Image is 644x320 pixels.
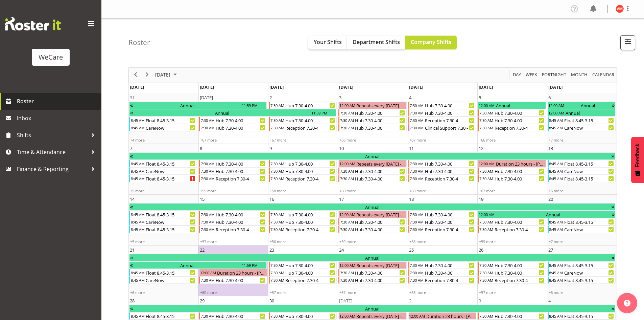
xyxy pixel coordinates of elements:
[356,262,406,269] div: Repeats every [DATE] - [PERSON_NAME]
[129,124,197,131] div: CareNow Begin From Sunday, August 31, 2025 at 8:45:00 AM GMT+12:00 Ends At Sunday, August 31, 202...
[548,175,616,182] div: Float 8.45-3.15 Begin From Saturday, September 13, 2025 at 8:45:00 AM GMT+12:00 Ends At Saturday,...
[130,160,145,167] div: 8:45 AM
[269,175,337,182] div: Reception 7.30-4 Begin From Tuesday, September 9, 2025 at 7:30:00 AM GMT+12:00 Ends At Tuesday, S...
[145,160,197,167] div: Float 8.45-3.15
[478,160,546,167] div: Duration 23 hours - Mary Childs Begin From Friday, September 12, 2025 at 12:00:00 AM GMT+12:00 En...
[409,262,424,269] div: 7:30 AM
[339,218,354,225] div: 7:30 AM
[478,124,546,131] div: Reception 7.30-4 Begin From Friday, September 5, 2025 at 7:30:00 AM GMT+12:00 Ends At Friday, Sep...
[269,124,337,131] div: Reception 7.30-4 Begin From Tuesday, September 2, 2025 at 7:30:00 AM GMT+12:00 Ends At Tuesday, S...
[199,239,268,244] div: +57 more
[145,218,197,225] div: CareNow
[338,188,407,193] div: +60 more
[270,218,285,225] div: 7:30 AM
[565,109,615,116] div: Annual
[145,168,197,174] div: CareNow
[408,102,476,109] div: Hub 7.30-4.00 Begin From Thursday, September 4, 2025 at 7:30:00 AM GMT+12:00 Ends At Thursday, Se...
[154,70,180,79] button: September 2025
[408,116,476,124] div: Reception 7.30-4 Begin From Thursday, September 4, 2025 at 7:30:00 AM GMT+12:00 Ends At Thursday,...
[424,175,476,182] div: Reception 7.30-4
[479,109,494,116] div: 7:30 AM
[129,188,198,193] div: +5 more
[198,246,268,296] td: Monday, September 22, 2025
[424,102,476,109] div: Hub 7.30-4.00
[478,102,546,109] div: Annual Begin From Friday, September 5, 2025 at 12:00:00 AM GMT+12:00 Ends At Friday, September 5,...
[338,239,407,244] div: +59 more
[129,167,197,175] div: CareNow Begin From Sunday, September 7, 2025 at 8:45:00 AM GMT+12:00 Ends At Sunday, September 7,...
[408,160,476,167] div: Hub 7.30-4.00 Begin From Thursday, September 11, 2025 at 7:30:00 AM GMT+12:00 Ends At Thursday, S...
[548,102,616,109] div: Annual Begin From Saturday, September 6, 2025 at 12:00:00 AM GMT+12:00 Ends At Sunday, October 5,...
[199,188,268,193] div: +59 more
[270,124,285,131] div: 7:30 AM
[547,144,617,195] td: Saturday, September 13, 2025
[130,68,141,82] div: previous period
[408,175,476,182] div: Reception 7.30-4 Begin From Thursday, September 11, 2025 at 7:30:00 AM GMT+12:00 Ends At Thursday...
[339,168,354,174] div: 7:30 AM
[269,167,337,175] div: Hub 7.30-4.00 Begin From Tuesday, September 9, 2025 at 7:30:00 AM GMT+12:00 Ends At Tuesday, Sept...
[145,211,197,218] div: Float 8.45-3.15
[215,117,267,124] div: Hub 7.30-4.00
[354,168,406,174] div: Hub 7.30-4.00
[338,102,406,109] div: Repeats every wednesday - Mehreen Sardar Begin From Wednesday, September 3, 2025 at 12:00:00 AM G...
[199,124,267,131] div: Hub 7.30-4.00 Begin From Monday, September 1, 2025 at 7:30:00 AM GMT+12:00 Ends At Monday, Septem...
[129,254,615,261] div: Annual Begin From Saturday, September 6, 2025 at 12:00:00 AM GMT+12:00 Ends At Sunday, October 5,...
[570,70,589,79] button: Timeline Month
[215,175,267,182] div: Reception 7.30-4
[339,102,356,109] div: 12:00 AM
[592,70,615,79] span: calendar
[478,167,546,175] div: Hub 7.30-4.00 Begin From Friday, September 12, 2025 at 7:30:00 AM GMT+12:00 Ends At Friday, Septe...
[494,168,546,174] div: Hub 7.30-4.00
[408,195,477,246] td: Thursday, September 18, 2025
[570,70,588,79] span: Month
[409,117,424,124] div: 7:30 AM
[620,35,635,50] button: Filter Shifts
[547,239,616,244] div: +7 more
[494,124,546,131] div: Reception 7.30-4
[130,175,145,182] div: 8:45 AM
[199,116,267,124] div: Hub 7.30-4.00 Begin From Monday, September 1, 2025 at 7:30:00 AM GMT+12:00 Ends At Monday, Septem...
[478,137,547,143] div: +66 more
[354,124,406,131] div: Hub 7.30-4.00
[411,38,451,46] span: Company Shifts
[479,262,494,269] div: 7:30 AM
[198,195,268,246] td: Monday, September 15, 2025
[134,109,311,116] div: Annual
[145,117,197,124] div: Float 8.45-3.15
[549,124,564,131] div: 8:45 AM
[269,160,337,167] div: Hub 7.30-4.00 Begin From Tuesday, September 9, 2025 at 7:30:00 AM GMT+12:00 Ends At Tuesday, Sept...
[478,218,546,226] div: Hub 7.30-4.00 Begin From Friday, September 19, 2025 at 7:30:00 AM GMT+12:00 Ends At Friday, Septe...
[200,160,215,167] div: 7:30 AM
[129,137,198,143] div: +4 more
[200,218,215,225] div: 7:30 AM
[338,167,406,175] div: Hub 7.30-4.00 Begin From Wednesday, September 10, 2025 at 7:30:00 AM GMT+12:00 Ends At Wednesday,...
[494,218,546,225] div: Hub 7.30-4.00
[129,152,615,160] div: Annual Begin From Saturday, September 6, 2025 at 12:00:00 AM GMT+12:00 Ends At Sunday, October 5,...
[200,168,215,174] div: 7:30 AM
[354,117,406,124] div: Hub 7.30-4.00
[143,70,152,79] button: Next
[339,160,356,167] div: 12:00 AM
[339,262,356,269] div: 12:00 AM
[269,211,337,218] div: Hub 7.30-4.00 Begin From Tuesday, September 16, 2025 at 7:30:00 AM GMT+12:00 Ends At Tuesday, Sep...
[339,109,354,116] div: 7:30 AM
[548,160,616,167] div: Float 8.45-3.15 Begin From Saturday, September 13, 2025 at 8:45:00 AM GMT+12:00 Ends At Saturday,...
[338,109,406,116] div: Hub 7.30-4.00 Begin From Wednesday, September 3, 2025 at 7:30:00 AM GMT+12:00 Ends At Wednesday, ...
[495,211,611,218] div: Annual
[548,226,616,233] div: CareNow Begin From Saturday, September 20, 2025 at 8:45:00 AM GMT+12:00 Ends At Saturday, Septemb...
[548,109,616,116] div: Annual Begin From Saturday, September 6, 2025 at 12:00:00 AM GMT+12:00 Ends At Saturday, Septembe...
[409,168,424,174] div: 7:30 AM
[408,109,476,116] div: Hub 7.30-4.00 Begin From Thursday, September 4, 2025 at 7:30:00 AM GMT+12:00 Ends At Thursday, Se...
[635,144,641,167] span: Feedback
[285,117,336,124] div: Hub 7.30-4.00
[200,211,215,218] div: 7:30 AM
[130,168,145,174] div: 8:45 AM
[285,262,336,269] div: Hub 7.30-4.00
[129,218,197,226] div: CareNow Begin From Sunday, September 14, 2025 at 8:45:00 AM GMT+12:00 Ends At Sunday, September 1...
[424,211,476,218] div: Hub 7.30-4.00
[268,188,337,193] div: +58 more
[129,246,198,296] td: Sunday, September 21, 2025
[547,137,616,143] div: +7 more
[356,102,406,109] div: Repeats every [DATE] - [PERSON_NAME]
[494,109,546,116] div: Hub 7.30-4.00
[338,116,406,124] div: Hub 7.30-4.00 Begin From Wednesday, September 3, 2025 at 7:30:00 AM GMT+12:00 Ends At Wednesday, ...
